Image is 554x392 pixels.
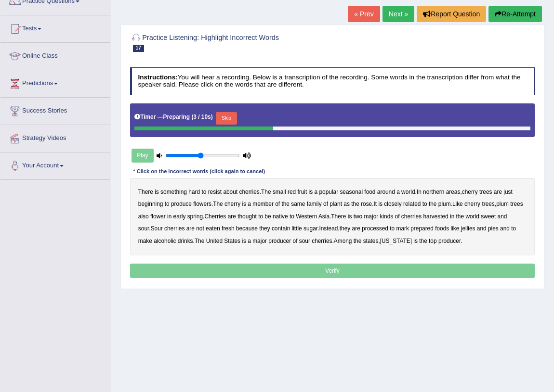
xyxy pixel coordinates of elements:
b: around [377,189,395,195]
b: plum [438,201,451,207]
b: popular [319,189,338,195]
b: is [242,201,246,207]
b: early [173,213,186,220]
b: major [364,213,378,220]
span: 17 [133,45,144,52]
div: . . , . . . , . . : . . , . . , . [130,178,535,256]
b: fruit [297,189,307,195]
b: spring [187,213,203,220]
b: are [352,225,360,232]
b: It [374,201,377,207]
b: thought [237,213,257,220]
a: « Prev [348,6,380,22]
b: jellies [461,225,475,232]
b: processed [362,225,388,232]
b: sour [299,238,310,244]
b: cherries [312,238,332,244]
b: cherry [462,189,478,195]
a: Your Account [0,152,110,177]
b: trees [482,201,494,207]
b: the [456,213,464,220]
b: cherries [401,213,422,220]
b: fresh [222,225,234,232]
b: the [419,238,427,244]
b: northern [423,189,444,195]
b: cherry [224,201,240,207]
b: plant [330,201,342,207]
b: is [413,238,418,244]
b: Western [296,213,317,220]
b: member [252,201,274,207]
b: to [201,189,206,195]
b: producer [268,238,291,244]
b: they [340,225,350,232]
b: a [248,201,251,207]
b: seasonal [340,189,363,195]
b: harvested [423,213,448,220]
a: Strategy Videos [0,125,110,149]
b: sweet [481,213,496,220]
b: is [309,189,313,195]
b: eaten [206,225,220,232]
b: the [429,201,437,207]
a: Success Stories [0,98,110,122]
b: are [186,225,195,232]
b: rose [361,201,372,207]
b: trees [479,189,492,195]
b: a [248,238,251,244]
b: small [273,189,286,195]
b: to [390,225,395,232]
b: a [315,189,318,195]
h2: Practice Listening: Highlight Incorrect Words [130,32,381,52]
b: also [138,213,149,220]
b: resist [208,189,222,195]
b: not [196,225,204,232]
b: pies [488,225,499,232]
b: are [228,213,236,220]
b: foods [435,225,449,232]
div: * Click on the incorrect words (click again to cancel) [130,168,268,176]
h5: Timer — [134,114,213,120]
b: ( [191,114,193,120]
b: the [281,201,290,207]
b: two [354,213,363,220]
b: Instead [319,225,338,232]
b: to [258,213,263,220]
b: sour [138,225,149,232]
b: In [417,189,422,195]
b: Among [334,238,352,244]
a: Next » [383,6,414,22]
b: sugar [303,225,317,232]
b: The [261,189,271,195]
b: related [403,201,421,207]
b: to [290,213,294,220]
b: Cherries [204,213,226,220]
b: because [236,225,258,232]
b: to [165,201,170,207]
a: Predictions [0,70,110,94]
b: the [351,201,359,207]
b: world [465,213,479,220]
b: little [292,225,302,232]
b: The [213,201,223,207]
b: like [451,225,460,232]
b: cherries [239,189,259,195]
b: There [331,213,346,220]
b: flower [150,213,166,220]
a: Tests [0,15,110,39]
b: cherries [164,225,185,232]
b: kinds [380,213,394,220]
b: be [264,213,271,220]
b: major [252,238,267,244]
b: cherry [464,201,480,207]
b: of [323,201,328,207]
b: hard [188,189,200,195]
b: producer [438,238,461,244]
b: trees [510,201,523,207]
b: something [160,189,187,195]
b: in [450,213,454,220]
b: of [293,238,298,244]
b: food [364,189,375,195]
b: of [275,201,280,207]
b: There [138,189,153,195]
